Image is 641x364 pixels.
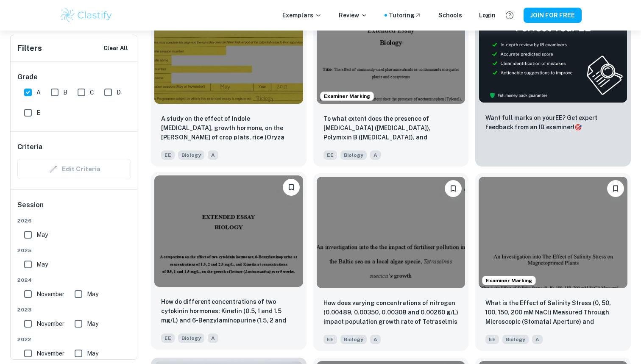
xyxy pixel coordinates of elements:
[283,179,300,196] button: Please log in to bookmark exemplars
[17,42,42,54] h6: Filters
[101,42,130,55] button: Clear All
[502,8,517,22] button: Help and Feedback
[178,150,204,160] span: Biology
[339,11,368,20] p: Review
[117,88,121,97] span: D
[282,11,322,20] p: Exemplars
[313,173,469,351] a: Please log in to bookmark exemplarsHow does varying concentrations of nitrogen (0.00489, 0.00350,...
[17,247,131,254] span: 2025
[36,88,41,97] span: A
[17,159,131,179] div: Criteria filters are unavailable when searching by topic
[389,11,421,20] a: Tutoring
[320,92,373,100] span: Examiner Marking
[17,306,131,314] span: 2023
[161,297,296,326] p: How do different concentrations of two cytokinin hormones: Kinetin (0.5, 1 and 1.5 mg/L) and 6-Be...
[17,276,131,284] span: 2024
[154,175,303,287] img: Biology EE example thumbnail: How do different concentrations of two c
[87,289,98,299] span: May
[532,335,543,344] span: A
[36,108,40,117] span: E
[161,114,296,143] p: A study on the effect of Indole acetic acid, growth hormone, on the groth of crop plats, rice (Or...
[323,150,337,160] span: EE
[17,200,131,217] h6: Session
[36,230,48,239] span: May
[36,319,64,328] span: November
[475,173,631,351] a: Examiner MarkingPlease log in to bookmark exemplarsWhat is the Effect of Salinity Stress (0, 50, ...
[161,333,175,343] span: EE
[36,289,64,299] span: November
[90,88,94,97] span: C
[438,11,462,20] a: Schools
[574,124,582,131] span: 🎯
[63,88,67,97] span: B
[178,333,204,343] span: Biology
[370,335,381,344] span: A
[485,298,621,327] p: What is the Effect of Salinity Stress (0, 50, 100, 150, 200 mM NaCl) Measured Through Microscopic...
[87,319,98,328] span: May
[17,217,131,225] span: 2026
[479,11,496,20] a: Login
[485,335,499,344] span: EE
[161,150,175,160] span: EE
[17,142,42,152] h6: Criteria
[479,177,627,288] img: Biology EE example thumbnail: What is the Effect of Salinity Stress (0
[317,177,465,288] img: Biology EE example thumbnail: How does varying concentrations of nitro
[151,173,307,351] a: Please log in to bookmark exemplarsHow do different concentrations of two cytokinin hormones: Kin...
[87,349,98,358] span: May
[323,298,459,327] p: How does varying concentrations of nitrogen (0.00489, 0.00350, 0.00308 and 0.00260 g/L) impact po...
[482,277,535,284] span: Examiner Marking
[17,72,131,82] h6: Grade
[323,114,459,143] p: To what extent does the presence of acetaminophen (Tylenol), Polymixin B (Polysporin), and diphen...
[340,150,367,160] span: Biology
[445,180,462,197] button: Please log in to bookmark exemplars
[607,180,624,197] button: Please log in to bookmark exemplars
[59,7,113,24] img: Clastify logo
[17,336,131,343] span: 2022
[502,335,529,344] span: Biology
[36,260,48,269] span: May
[485,113,621,132] p: Want full marks on your EE ? Get expert feedback from an IB examiner!
[370,150,381,160] span: A
[323,335,337,344] span: EE
[340,335,367,344] span: Biology
[524,8,582,23] button: JOIN FOR FREE
[208,150,218,160] span: A
[208,333,218,343] span: A
[36,349,64,358] span: November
